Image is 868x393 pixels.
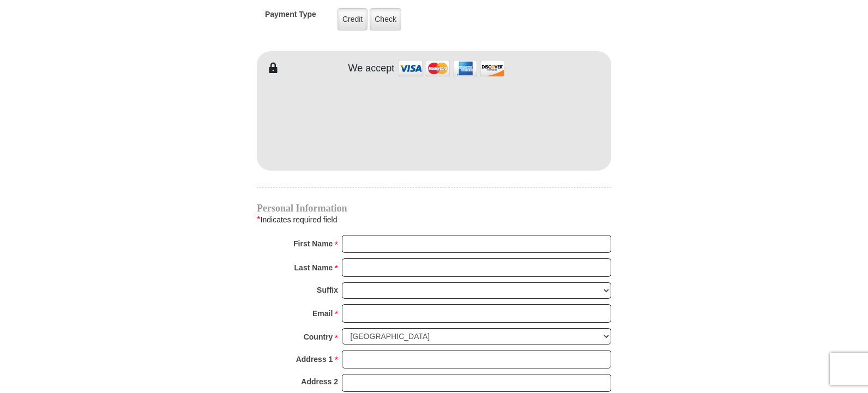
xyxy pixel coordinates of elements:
img: credit cards accepted [397,57,506,80]
strong: First Name [293,236,333,251]
strong: Country [304,329,333,344]
strong: Email [312,306,333,321]
h4: Personal Information [257,204,611,213]
h5: Payment Type [265,10,316,25]
h4: We accept [348,63,395,75]
strong: Suffix [317,282,338,298]
label: Credit [337,8,367,31]
strong: Address 1 [296,352,333,367]
strong: Address 2 [301,374,338,389]
strong: Last Name [294,260,333,275]
div: Indicates required field [257,213,611,227]
label: Check [370,8,401,31]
